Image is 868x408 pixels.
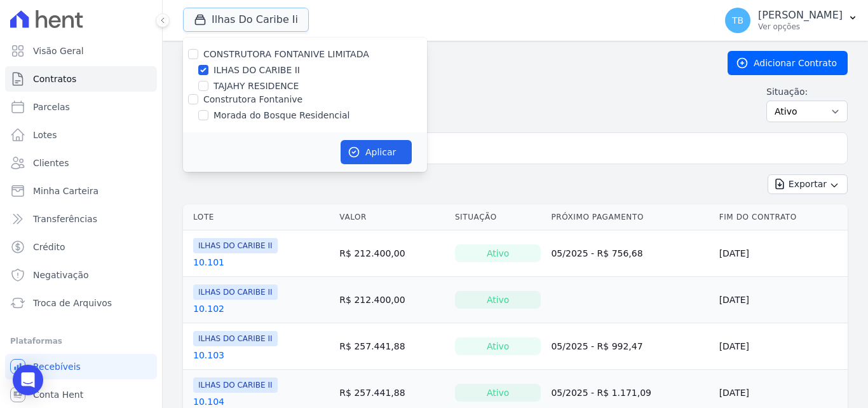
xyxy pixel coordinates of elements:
span: Crédito [33,241,65,253]
div: Ativo [455,337,541,355]
th: Próximo Pagamento [546,204,714,230]
a: Troca de Arquivos [5,290,157,316]
div: Ativo [455,291,541,309]
th: Valor [334,204,450,230]
span: Lotes [33,129,57,141]
a: Recebíveis [5,354,157,379]
button: Aplicar [341,140,412,164]
div: Plataformas [10,334,152,349]
a: 10.103 [193,349,224,362]
a: Adicionar Contrato [728,51,848,75]
div: Ativo [455,244,541,262]
label: Situação: [766,85,848,98]
td: R$ 257.441,88 [334,323,450,370]
th: Situação [450,204,546,230]
td: [DATE] [714,230,848,277]
button: TB [PERSON_NAME] Ver opções [715,3,868,38]
a: Conta Hent [5,382,157,407]
h2: Contratos [183,52,707,74]
span: Contratos [33,73,76,85]
label: Construtora Fontanive [203,94,302,104]
span: ILHAS DO CARIBE II [193,331,278,346]
a: 05/2025 - R$ 756,68 [551,248,642,258]
a: Crédito [5,234,157,260]
span: Troca de Arquivos [33,297,112,309]
span: ILHAS DO CARIBE II [193,285,278,300]
a: 10.102 [193,302,224,315]
p: Ver opções [758,22,843,32]
th: Lote [183,204,334,230]
a: 10.101 [193,256,224,269]
td: R$ 212.400,00 [334,277,450,323]
td: R$ 212.400,00 [334,230,450,277]
a: 05/2025 - R$ 1.171,09 [551,388,651,398]
a: Parcelas [5,94,157,120]
span: ILHAS DO CARIBE II [193,377,278,393]
a: 10.104 [193,395,224,408]
span: TB [732,16,743,25]
span: Minha Carteira [33,185,98,197]
td: [DATE] [714,323,848,370]
label: Morada do Bosque Residencial [214,109,349,122]
label: CONSTRUTORA FONTANIVE LIMITADA [203,49,369,59]
button: Ilhas Do Caribe Ii [183,8,309,32]
span: Transferências [33,213,97,225]
a: Visão Geral [5,38,157,64]
div: Open Intercom Messenger [13,365,43,395]
a: Lotes [5,122,157,148]
span: Parcelas [33,101,70,113]
span: Recebíveis [33,360,81,373]
a: 05/2025 - R$ 992,47 [551,341,642,351]
label: ILHAS DO CARIBE II [214,64,300,77]
span: Visão Geral [33,45,84,57]
span: Negativação [33,269,89,281]
span: Conta Hent [33,388,83,401]
label: TAJAHY RESIDENCE [214,80,299,93]
a: Contratos [5,66,157,92]
th: Fim do Contrato [714,204,848,230]
button: Exportar [768,174,848,194]
a: Minha Carteira [5,178,157,204]
a: Transferências [5,206,157,232]
a: Clientes [5,150,157,176]
td: [DATE] [714,277,848,323]
div: Ativo [455,384,541,402]
p: [PERSON_NAME] [758,9,843,22]
span: Clientes [33,157,69,169]
span: ILHAS DO CARIBE II [193,238,278,253]
a: Negativação [5,262,157,288]
input: Buscar por nome do lote [204,136,842,161]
